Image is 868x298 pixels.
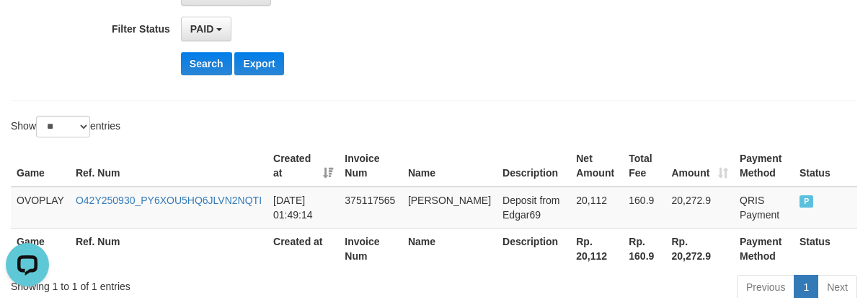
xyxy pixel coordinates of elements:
[181,17,231,41] button: PAID
[339,187,402,229] td: 375117565
[497,187,570,229] td: Deposit from Edgar69
[734,187,794,229] td: QRIS Payment
[339,145,402,187] th: Invoice Num
[339,228,402,269] th: Invoice Num
[800,195,814,208] span: PAID
[794,228,857,269] th: Status
[497,228,570,269] th: Description
[402,228,497,269] th: Name
[734,145,794,187] th: Payment Method
[402,187,497,229] td: [PERSON_NAME]
[623,187,665,229] td: 160.9
[665,187,734,229] td: 20,272.9
[11,187,70,229] td: OVOPLAY
[267,187,339,229] td: [DATE] 01:49:14
[665,228,734,269] th: Rp. 20,272.9
[70,228,267,269] th: Ref. Num
[267,145,339,187] th: Created at: activate to sort column ascending
[70,145,267,187] th: Ref. Num
[497,145,570,187] th: Description
[76,195,262,206] a: O42Y250930_PY6XOU5HQ6JLVN2NQTI
[234,52,283,75] button: Export
[570,187,623,229] td: 20,112
[11,273,351,294] div: Showing 1 to 1 of 1 entries
[11,116,120,137] label: Show entries
[6,6,49,49] button: Open LiveChat chat widget
[570,228,623,269] th: Rp. 20,112
[267,228,339,269] th: Created at
[181,52,232,75] button: Search
[36,116,90,137] select: Showentries
[794,145,857,187] th: Status
[734,228,794,269] th: Payment Method
[623,145,665,187] th: Total Fee
[570,145,623,187] th: Net Amount
[623,228,665,269] th: Rp. 160.9
[665,145,734,187] th: Amount: activate to sort column ascending
[190,23,213,35] span: PAID
[11,145,70,187] th: Game
[11,228,70,269] th: Game
[402,145,497,187] th: Name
